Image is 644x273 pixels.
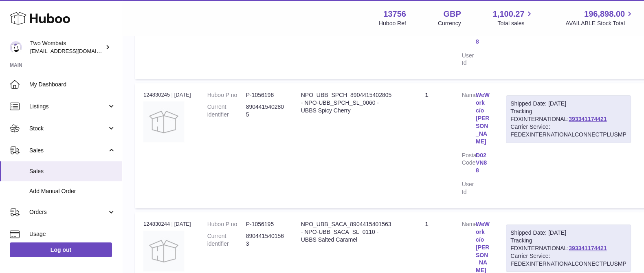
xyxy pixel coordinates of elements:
[510,123,626,139] div: Carrier Service: FEDEXINTERNATIONALCONNECTPLUSMP
[29,230,116,238] span: Usage
[301,91,392,114] div: NPO_UBB_SPCH_8904415402805 - NPO-UBB_SPCH_SL_0060 - UBBS Spicy Cherry
[462,91,476,147] dt: Name
[510,229,626,237] div: Shipped Date: [DATE]
[29,147,107,154] span: Sales
[476,152,490,175] a: D02 VN88
[565,20,634,27] span: AVAILABLE Stock Total
[569,116,607,122] a: 393341174421
[30,48,120,54] span: [EMAIL_ADDRESS][DOMAIN_NAME]
[462,52,476,67] dt: User Id
[246,91,285,99] dd: P-1056196
[383,9,406,20] strong: 13756
[301,220,392,244] div: NPO_UBB_SACA_8904415401563 - NPO-UBB_SACA_SL_0110 - UBBS Salted Caramel
[569,245,607,251] a: 393341174421
[510,100,626,108] div: Shipped Date: [DATE]
[506,95,631,143] div: Tracking FDXINTERNATIONAL:
[207,232,246,248] dt: Current identifier
[443,9,461,20] strong: GBP
[476,91,490,145] a: WeWork c/o [PERSON_NAME]
[246,220,285,228] dd: P-1056195
[207,103,246,119] dt: Current identifier
[506,225,631,272] div: Tracking FDXINTERNATIONAL:
[207,91,246,99] dt: Huboo P no
[497,20,534,27] span: Total sales
[29,125,107,132] span: Stock
[29,187,116,195] span: Add Manual Order
[510,252,626,268] div: Carrier Service: FEDEXINTERNATIONALCONNECTPLUSMP
[246,232,285,248] dd: 8904415401563
[207,220,246,228] dt: Huboo P no
[143,91,191,99] div: 124830245 | [DATE]
[462,181,476,196] dt: User Id
[565,9,634,27] a: 196,898.00 AVAILABLE Stock Total
[10,41,22,53] img: internalAdmin-13756@internal.huboo.com
[246,103,285,119] dd: 8904415402805
[400,83,453,208] td: 1
[379,20,406,27] div: Huboo Ref
[493,9,525,20] span: 1,100.27
[462,152,476,177] dt: Postal Code
[493,9,534,27] a: 1,100.27 Total sales
[584,9,625,20] span: 196,898.00
[438,20,461,27] div: Currency
[10,242,112,257] a: Log out
[29,208,107,216] span: Orders
[143,231,184,271] img: no-photo.jpg
[29,167,116,175] span: Sales
[143,101,184,142] img: no-photo.jpg
[30,40,103,55] div: Two Wombats
[29,81,116,88] span: My Dashboard
[143,220,191,228] div: 124830244 | [DATE]
[29,103,107,110] span: Listings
